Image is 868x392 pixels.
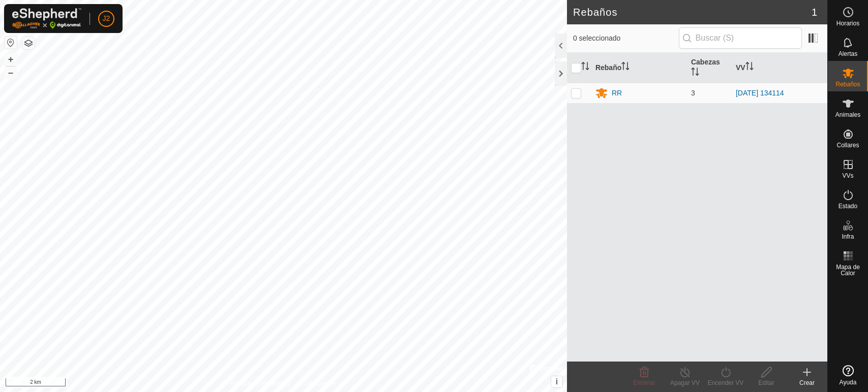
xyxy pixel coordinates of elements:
div: RR [612,88,622,99]
button: – [5,67,17,79]
input: Buscar (S) [679,27,802,49]
button: i [551,376,562,387]
span: Eliminar [633,379,655,386]
div: Editar [746,378,787,387]
span: 1 [812,5,817,20]
div: Apagar VV [665,378,705,387]
th: Rebaño [591,53,687,83]
a: Política de Privacidad [231,379,289,388]
button: Capas del Mapa [22,37,35,49]
p-sorticon: Activar para ordenar [691,69,699,77]
button: + [5,53,17,66]
span: 3 [691,89,695,97]
span: Alertas [839,51,857,57]
span: Mapa de Calor [830,264,865,276]
th: Cabezas [687,53,732,83]
p-sorticon: Activar para ordenar [621,63,630,72]
button: Restablecer Mapa [5,37,17,49]
span: Infra [842,234,854,240]
img: Logo Gallagher [12,8,81,29]
p-sorticon: Activar para ordenar [745,63,754,72]
h2: Rebaños [573,6,812,18]
a: Contáctenos [302,379,336,388]
div: Crear [787,378,827,387]
span: 0 seleccionado [573,33,679,44]
a: Ayuda [828,361,868,389]
span: Animales [835,112,860,118]
span: J2 [103,13,110,24]
span: VVs [842,173,853,179]
span: Estado [839,203,857,209]
div: Encender VV [705,378,746,387]
span: Ayuda [840,379,857,385]
span: Horarios [836,20,859,26]
span: i [556,377,558,386]
span: Collares [836,142,859,148]
span: Rebaños [835,81,860,87]
a: [DATE] 134114 [736,89,784,97]
p-sorticon: Activar para ordenar [581,63,589,72]
th: VV [732,53,827,83]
